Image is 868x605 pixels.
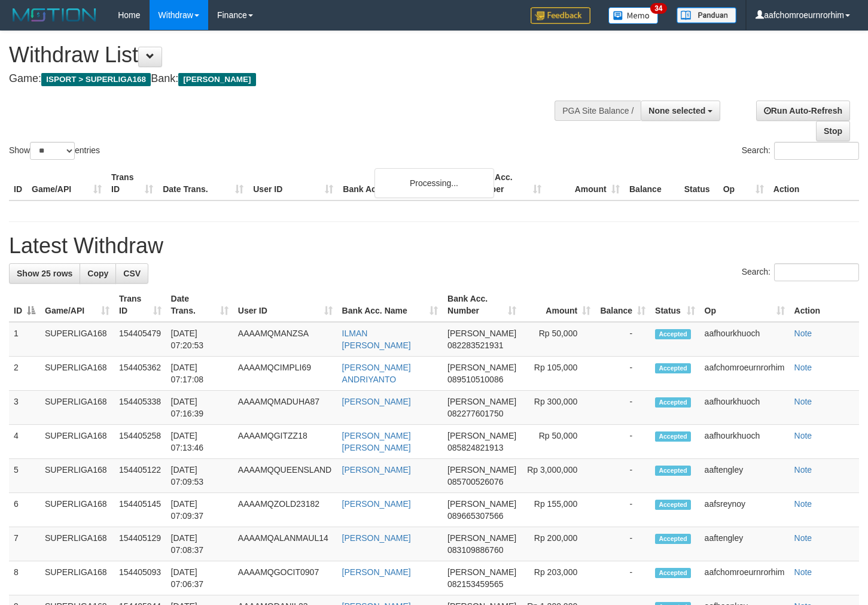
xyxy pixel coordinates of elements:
th: Date Trans. [158,166,248,200]
td: AAAAMQALANMAUL14 [233,527,337,561]
td: AAAAMQQUEENSLAND [233,459,337,493]
td: - [595,391,650,425]
span: Accepted [655,397,691,408]
div: Processing... [374,168,494,198]
td: Rp 3,000,000 [521,459,595,493]
span: 34 [650,3,666,14]
td: AAAAMQGITZZ18 [233,425,337,459]
td: 3 [9,391,40,425]
td: - [595,561,650,595]
td: SUPERLIGA168 [40,459,114,493]
td: - [595,527,650,561]
td: Rp 203,000 [521,561,595,595]
th: Balance: activate to sort column ascending [595,288,650,322]
td: [DATE] 07:08:37 [166,527,233,561]
a: Run Auto-Refresh [756,101,850,121]
a: ILMAN [PERSON_NAME] [342,329,411,350]
a: CSV [115,263,148,284]
span: Copy 089665307566 to clipboard [447,511,503,521]
td: 154405122 [114,459,166,493]
td: AAAAMQCIMPLI69 [233,357,337,391]
td: 8 [9,561,40,595]
th: User ID [248,166,338,200]
th: ID: activate to sort column descending [9,288,40,322]
td: AAAAMQGOCIT0907 [233,561,337,595]
a: Stop [816,121,850,141]
th: Balance [625,166,680,200]
td: AAAAMQMANZSA [233,322,337,357]
td: 154405362 [114,357,166,391]
span: Copy 085824821913 to clipboard [447,443,503,452]
td: SUPERLIGA168 [40,425,114,459]
span: Copy 082283521931 to clipboard [447,340,503,350]
a: [PERSON_NAME] [342,533,411,543]
label: Search: [742,263,859,281]
span: Copy 082153459565 to clipboard [447,579,503,589]
th: Bank Acc. Name [338,166,467,200]
a: Note [794,499,812,509]
button: None selected [641,101,720,121]
th: Status [680,166,718,200]
td: 154405129 [114,527,166,561]
td: Rp 300,000 [521,391,595,425]
a: Note [794,363,812,372]
td: [DATE] 07:06:37 [166,561,233,595]
td: 154405258 [114,425,166,459]
span: Copy 082277601750 to clipboard [447,409,503,418]
th: Op [718,166,769,200]
span: ISPORT > SUPERLIGA168 [41,73,151,86]
td: aaftengley [700,459,790,493]
td: 2 [9,357,40,391]
span: [PERSON_NAME] [447,533,516,543]
a: Show 25 rows [9,263,80,284]
td: 6 [9,493,40,527]
th: Action [769,166,859,200]
th: Date Trans.: activate to sort column ascending [166,288,233,322]
td: - [595,357,650,391]
td: Rp 200,000 [521,527,595,561]
span: [PERSON_NAME] [447,431,516,440]
th: Bank Acc. Number [467,166,546,200]
td: 154405093 [114,561,166,595]
span: [PERSON_NAME] [447,499,516,509]
input: Search: [774,263,859,281]
span: Accepted [655,534,691,544]
a: Copy [80,263,116,284]
img: Feedback.jpg [531,7,590,24]
td: [DATE] 07:17:08 [166,357,233,391]
a: [PERSON_NAME] [342,499,411,509]
td: SUPERLIGA168 [40,527,114,561]
div: PGA Site Balance / [555,101,641,121]
td: [DATE] 07:16:39 [166,391,233,425]
span: [PERSON_NAME] [447,465,516,475]
span: Show 25 rows [17,269,72,278]
th: Action [790,288,859,322]
td: [DATE] 07:09:37 [166,493,233,527]
td: - [595,493,650,527]
span: [PERSON_NAME] [447,397,516,406]
span: Copy 089510510086 to clipboard [447,375,503,384]
td: Rp 105,000 [521,357,595,391]
span: [PERSON_NAME] [447,329,516,338]
td: AAAAMQZOLD23182 [233,493,337,527]
td: SUPERLIGA168 [40,391,114,425]
th: Trans ID: activate to sort column ascending [114,288,166,322]
th: User ID: activate to sort column ascending [233,288,337,322]
td: aafsreynoy [700,493,790,527]
td: Rp 155,000 [521,493,595,527]
td: 5 [9,459,40,493]
td: 7 [9,527,40,561]
span: None selected [648,106,705,115]
td: [DATE] 07:20:53 [166,322,233,357]
span: Copy [87,269,108,278]
span: Accepted [655,363,691,373]
h1: Withdraw List [9,43,567,67]
a: Note [794,329,812,338]
a: Note [794,567,812,577]
label: Show entries [9,142,100,160]
a: Note [794,533,812,543]
th: Op: activate to sort column ascending [700,288,790,322]
td: 154405145 [114,493,166,527]
th: Game/API: activate to sort column ascending [40,288,114,322]
th: Bank Acc. Number: activate to sort column ascending [443,288,521,322]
